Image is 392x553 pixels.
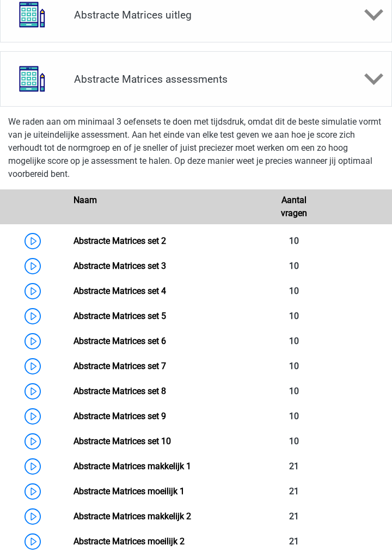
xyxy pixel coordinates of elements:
h4: Abstracte Matrices assessments [74,73,318,85]
a: Abstracte Matrices set 9 [73,411,166,421]
a: Abstracte Matrices makkelijk 2 [73,511,191,521]
a: Abstracte Matrices set 3 [73,261,166,271]
a: assessments Abstracte Matrices assessments [8,51,384,107]
a: Abstracte Matrices makkelijk 1 [73,461,191,471]
a: Abstracte Matrices set 5 [73,311,166,321]
a: Abstracte Matrices set 7 [73,361,166,371]
a: Abstracte Matrices moeilijk 2 [73,536,185,546]
div: Aantal vragen [261,194,327,220]
img: abstracte matrices assessments [5,52,59,106]
a: Abstracte Matrices set 4 [73,286,166,296]
a: Abstracte Matrices set 6 [73,336,166,346]
a: Abstracte Matrices set 8 [73,386,166,396]
a: Abstracte Matrices set 2 [73,236,166,246]
a: Abstracte Matrices set 10 [73,436,171,446]
a: Abstracte Matrices moeilijk 1 [73,486,185,496]
h4: Abstracte Matrices uitleg [74,9,318,21]
div: Naam [65,194,261,220]
p: We raden aan om minimaal 3 oefensets te doen met tijdsdruk, omdat dit de beste simulatie vormt va... [8,115,384,181]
